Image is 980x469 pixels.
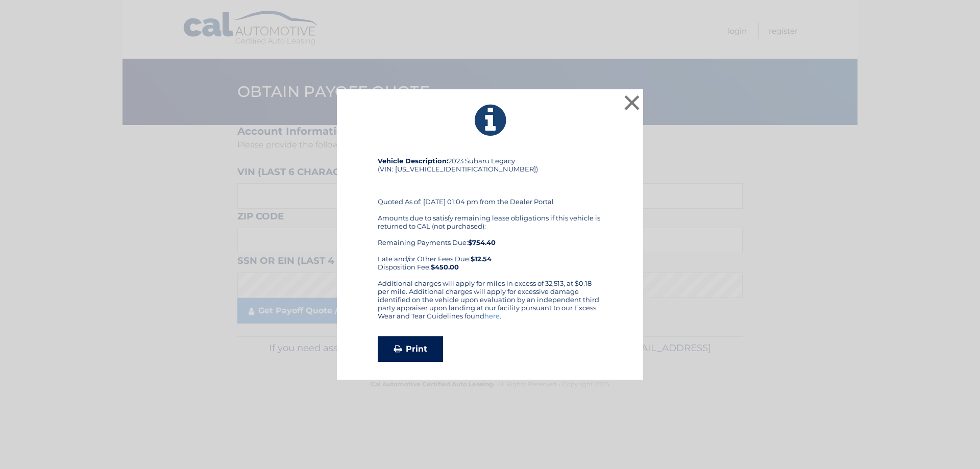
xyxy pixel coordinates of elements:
[471,255,492,263] b: $12.54
[378,214,602,271] div: Amounts due to satisfy remaining lease obligations if this vehicle is returned to CAL (not purcha...
[378,279,602,328] div: Additional charges will apply for miles in excess of 32,513, at $0.18 per mile. Additional charge...
[484,312,500,320] a: here
[378,157,448,165] strong: Vehicle Description:
[378,336,443,362] a: Print
[468,238,496,246] b: $754.40
[431,263,459,271] strong: $450.00
[622,92,642,113] button: ×
[378,157,602,279] div: 2023 Subaru Legacy (VIN: [US_VEHICLE_IDENTIFICATION_NUMBER]) Quoted As of: [DATE] 01:04 pm from t...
